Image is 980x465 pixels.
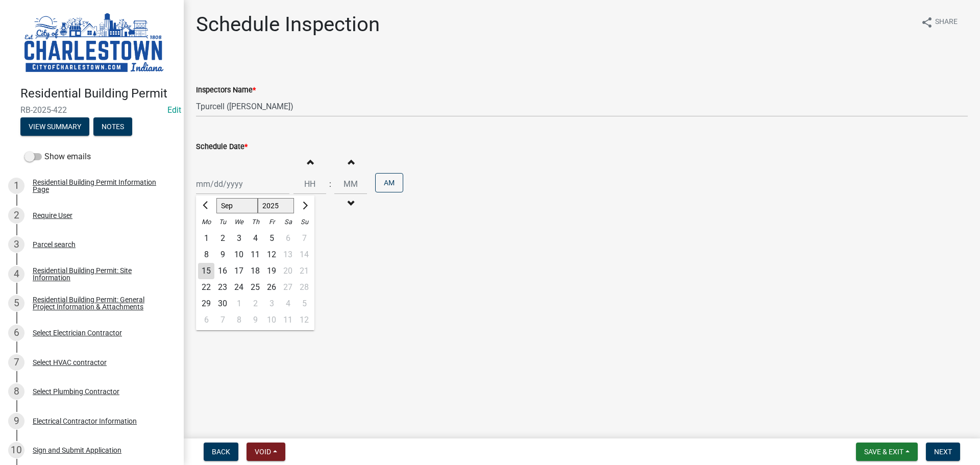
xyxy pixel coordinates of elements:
label: Show emails [24,151,91,163]
span: Next [934,448,952,456]
div: 2 [214,230,231,247]
div: Friday, September 12, 2025 [263,247,280,263]
select: Select year [258,198,295,213]
div: Wednesday, September 10, 2025 [231,247,247,263]
div: Monday, September 1, 2025 [198,230,214,247]
div: Tuesday, October 7, 2025 [214,312,231,328]
div: Sa [280,214,296,230]
span: Share [935,16,958,29]
div: Residential Building Permit: General Project Information & Attachments [33,296,167,310]
div: 23 [214,279,231,296]
div: 29 [198,296,214,312]
div: Wednesday, September 17, 2025 [231,263,247,279]
div: Tuesday, September 23, 2025 [214,279,231,296]
h1: Schedule Inspection [196,12,380,37]
button: Next month [298,198,310,214]
span: Void [255,448,271,456]
label: Schedule Date [196,143,248,151]
div: 24 [231,279,247,296]
div: 16 [214,263,231,279]
div: Monday, October 6, 2025 [198,312,214,328]
div: Select Plumbing Contractor [33,388,119,395]
div: 4 [247,230,263,247]
button: Void [247,443,285,461]
div: 9 [8,413,24,429]
div: Thursday, September 18, 2025 [247,263,263,279]
div: 8 [8,383,24,400]
div: 6 [198,312,214,328]
div: 7 [8,354,24,371]
div: 7 [214,312,231,328]
div: 1 [198,230,214,247]
div: Tuesday, September 16, 2025 [214,263,231,279]
div: Residential Building Permit: Site Information [33,267,167,281]
div: 22 [198,279,214,296]
div: Su [296,214,312,230]
div: : [326,178,334,190]
button: shareShare [913,12,966,32]
div: Tu [214,214,231,230]
div: 10 [263,312,280,328]
div: 11 [247,247,263,263]
button: Previous month [200,198,212,214]
div: Monday, September 29, 2025 [198,296,214,312]
h4: Residential Building Permit [20,86,176,101]
i: share [921,16,933,29]
div: 17 [231,263,247,279]
span: RB-2025-422 [20,105,163,115]
div: Monday, September 22, 2025 [198,279,214,296]
div: 25 [247,279,263,296]
div: 10 [231,247,247,263]
div: Monday, September 15, 2025 [198,263,214,279]
div: Mo [198,214,214,230]
div: Friday, September 19, 2025 [263,263,280,279]
div: We [231,214,247,230]
div: 10 [8,442,24,458]
div: 26 [263,279,280,296]
button: View Summary [20,117,89,136]
div: 6 [8,325,24,341]
div: 18 [247,263,263,279]
span: Back [212,448,230,456]
div: 9 [214,247,231,263]
div: 30 [214,296,231,312]
div: Electrical Contractor Information [33,418,137,425]
div: Require User [33,212,72,219]
div: 1 [231,296,247,312]
div: Thursday, September 25, 2025 [247,279,263,296]
div: Parcel search [33,241,76,248]
div: Thursday, October 9, 2025 [247,312,263,328]
div: 8 [231,312,247,328]
div: Friday, September 26, 2025 [263,279,280,296]
div: Friday, October 3, 2025 [263,296,280,312]
div: Fr [263,214,280,230]
input: Minutes [334,174,367,194]
select: Select month [216,198,258,213]
div: 3 [231,230,247,247]
wm-modal-confirm: Summary [20,123,89,131]
div: 2 [247,296,263,312]
div: 3 [8,236,24,253]
div: Select Electrician Contractor [33,329,122,336]
div: Tuesday, September 2, 2025 [214,230,231,247]
div: Tuesday, September 9, 2025 [214,247,231,263]
div: 19 [263,263,280,279]
div: 9 [247,312,263,328]
input: Hours [293,174,326,194]
button: Next [926,443,960,461]
div: 4 [8,266,24,282]
wm-modal-confirm: Edit Application Number [167,105,181,115]
div: Th [247,214,263,230]
div: 1 [8,178,24,194]
span: Save & Exit [864,448,903,456]
div: Residential Building Permit Information Page [33,179,167,193]
div: Friday, October 10, 2025 [263,312,280,328]
a: Edit [167,105,181,115]
div: Wednesday, September 24, 2025 [231,279,247,296]
div: Wednesday, September 3, 2025 [231,230,247,247]
button: Notes [93,117,132,136]
div: Sign and Submit Application [33,447,121,454]
input: mm/dd/yyyy [196,174,289,194]
div: Select HVAC contractor [33,359,107,366]
label: Inspectors Name [196,87,256,94]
